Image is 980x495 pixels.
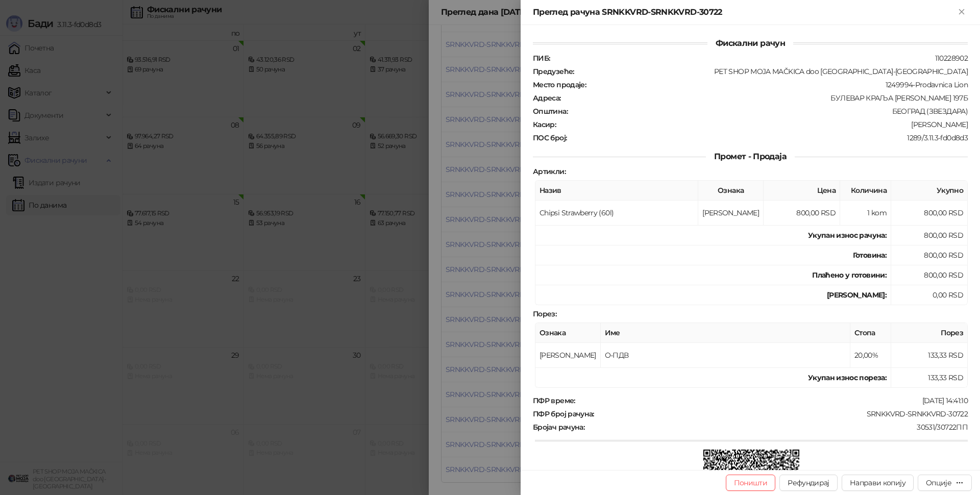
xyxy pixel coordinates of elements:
[557,120,969,129] div: [PERSON_NAME]
[808,231,887,240] strong: Укупан износ рачуна :
[918,475,972,491] button: Опције
[779,475,838,491] button: Рефундирај
[891,245,968,265] td: 800,00 RSD
[585,423,969,432] div: 30531/30722ПП
[891,265,968,285] td: 800,00 RSD
[535,181,698,201] th: Назив
[840,201,891,226] td: 1 kom
[812,270,887,280] strong: Плаћено у готовини:
[533,167,566,176] strong: Артикли :
[569,107,969,116] div: БЕОГРАД (ЗВЕЗДАРА)
[850,323,891,343] th: Стопа
[533,6,955,18] div: Преглед рачуна SRNKKVRD-SRNKKVRD-30722
[764,201,840,226] td: 800,00 RSD
[535,343,601,368] td: [PERSON_NAME]
[562,93,969,103] div: БУЛЕВАР КРАЉА [PERSON_NAME] 197Б
[891,181,968,201] th: Укупно
[533,423,584,432] strong: Бројач рачуна :
[840,181,891,201] th: Количина
[533,133,567,142] strong: ПОС број :
[533,93,561,103] strong: Адреса :
[601,323,850,343] th: Име
[706,152,795,161] span: Промет - Продаја
[535,323,601,343] th: Ознака
[808,373,887,382] strong: Укупан износ пореза:
[955,6,968,18] button: Close
[891,343,968,368] td: 133,33 RSD
[533,107,568,116] strong: Општина :
[533,396,575,405] strong: ПФР време :
[891,323,968,343] th: Порез
[850,478,905,487] span: Направи копију
[533,54,550,63] strong: ПИБ :
[587,80,969,89] div: 1249994-Prodavnica Lion
[926,478,951,487] div: Опције
[595,409,969,418] div: SRNKKVRD-SRNKKVRD-30722
[576,396,969,405] div: [DATE] 14:41:10
[853,251,887,260] strong: Готовина :
[891,368,968,388] td: 133,33 RSD
[698,181,764,201] th: Ознака
[726,475,776,491] button: Поништи
[533,309,556,318] strong: Порез :
[551,54,969,63] div: 110228902
[842,475,914,491] button: Направи копију
[533,120,556,129] strong: Касир :
[533,67,574,76] strong: Предузеће :
[698,201,764,226] td: [PERSON_NAME]
[850,343,891,368] td: 20,00%
[891,201,968,226] td: 800,00 RSD
[707,38,793,48] span: Фискални рачун
[891,226,968,245] td: 800,00 RSD
[535,201,698,226] td: Chipsi Strawberry (60l)
[764,181,840,201] th: Цена
[575,67,969,76] div: PET SHOP MOJA MAČKICA doo [GEOGRAPHIC_DATA]-[GEOGRAPHIC_DATA]
[533,80,586,89] strong: Место продаје :
[533,409,594,418] strong: ПФР број рачуна :
[601,343,850,368] td: О-ПДВ
[827,290,887,300] strong: [PERSON_NAME]:
[891,285,968,305] td: 0,00 RSD
[568,133,969,142] div: 1289/3.11.3-fd0d8d3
